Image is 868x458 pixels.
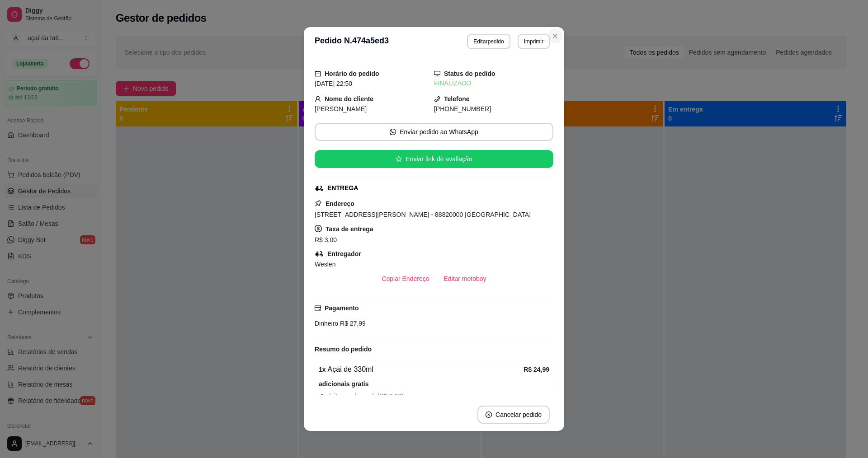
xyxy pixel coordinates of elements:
[319,364,524,375] div: Açai de 330ml
[315,150,553,168] button: starEnviar link de avaliação
[327,250,361,257] strong: Entregador
[325,225,373,233] strong: Taxa de entrega
[338,320,366,327] span: R$ 27,99
[325,304,359,312] strong: Pagamento
[315,261,335,268] span: Weslen
[548,29,562,43] button: Close
[321,391,549,401] span: leite condensado ( R$ 0,00 )
[325,95,373,103] strong: Nome do cliente
[327,183,358,193] div: ENTREGA
[396,156,402,162] span: star
[319,380,368,388] strong: adicionais gratis
[319,366,326,373] strong: 1 x
[315,105,367,112] span: [PERSON_NAME]
[315,123,553,141] button: whats-appEnviar pedido ao WhatsApp
[315,80,352,87] span: [DATE] 22:50
[315,346,372,353] strong: Resumo do pedido
[434,70,440,77] span: desktop
[315,70,321,77] span: calendar
[315,320,338,327] span: Dinheiro
[524,366,549,373] strong: R$ 24,99
[434,105,491,112] span: [PHONE_NUMBER]
[486,411,492,418] span: close-circle
[518,34,550,49] button: Imprimir
[325,200,354,207] strong: Endereço
[434,96,440,102] span: phone
[436,270,493,288] button: Editar motoboy
[444,95,470,103] strong: Telefone
[325,70,379,77] strong: Horário do pedido
[477,406,550,424] button: close-circleCancelar pedido
[315,225,322,232] span: dollar
[390,129,396,135] span: whats-app
[315,96,321,102] span: user
[315,236,337,243] span: R$ 3,00
[315,34,389,49] h3: Pedido N. 474a5ed3
[315,305,321,311] span: credit-card
[315,211,531,218] span: [STREET_ADDRESS][PERSON_NAME] - 88820000 [GEOGRAPHIC_DATA]
[315,200,322,207] span: pushpin
[321,393,329,400] strong: 1 x
[467,34,510,49] button: Editarpedido
[444,70,495,77] strong: Status do pedido
[374,270,436,288] button: Copiar Endereço
[434,79,553,88] div: FINALIZADO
